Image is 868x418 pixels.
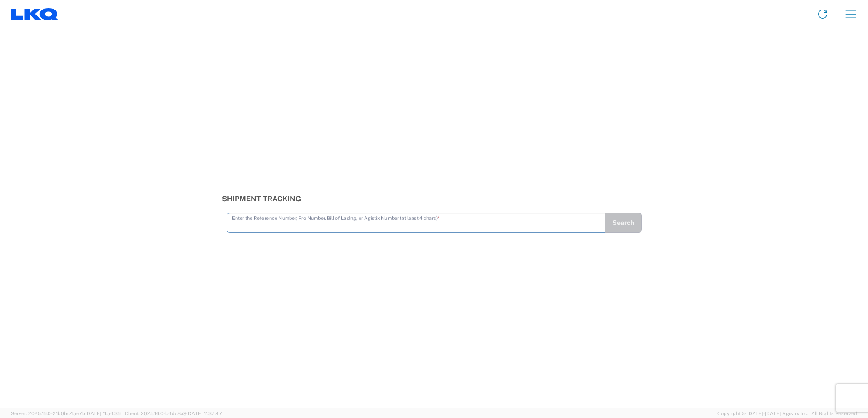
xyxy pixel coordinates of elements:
span: Server: 2025.16.0-21b0bc45e7b [11,411,121,416]
span: Copyright © [DATE]-[DATE] Agistix Inc., All Rights Reserved [717,409,857,418]
h3: Shipment Tracking [222,194,646,203]
span: [DATE] 11:54:36 [85,411,121,416]
span: Client: 2025.16.0-b4dc8a9 [125,411,222,416]
span: [DATE] 11:37:47 [187,411,222,416]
